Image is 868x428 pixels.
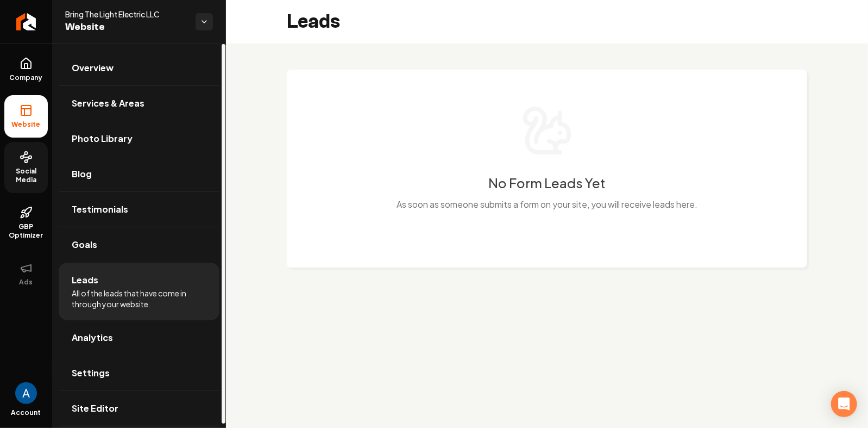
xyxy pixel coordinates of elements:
[4,167,48,184] span: Social Media
[72,274,98,287] span: Leads
[16,13,36,30] img: Rebolt Logo
[72,331,113,344] span: Analytics
[72,61,114,75] span: Overview
[15,278,37,287] span: Ads
[4,222,48,240] span: GBP Optimizer
[59,227,219,262] a: Goals
[59,86,219,121] a: Services & Areas
[4,253,48,295] button: Ads
[59,51,219,85] a: Overview
[59,192,219,227] a: Testimonials
[72,168,92,181] span: Blog
[59,391,219,426] a: Site Editor
[4,197,48,249] a: GBP Optimizer
[59,121,219,156] a: Photo Library
[4,48,48,91] a: Company
[489,174,606,191] h3: No Form Leads Yet
[59,356,219,390] a: Settings
[72,367,110,380] span: Settings
[287,11,340,33] h2: Leads
[831,391,857,417] div: Open Intercom Messenger
[5,73,47,82] span: Company
[4,142,48,193] a: Social Media
[72,288,206,309] span: All of the leads that have come in through your website.
[15,382,37,404] button: Open user button
[72,97,144,110] span: Services & Areas
[11,408,41,417] span: Account
[59,320,219,355] a: Analytics
[15,382,37,404] img: Andrew Magana
[8,120,45,129] span: Website
[59,157,219,191] a: Blog
[72,132,133,145] span: Photo Library
[72,238,97,251] span: Goals
[72,203,128,216] span: Testimonials
[72,402,118,415] span: Site Editor
[65,20,187,35] span: Website
[65,9,187,20] span: Bring The Light Electric LLC
[397,198,697,211] p: As soon as someone submits a form on your site, you will receive leads here.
